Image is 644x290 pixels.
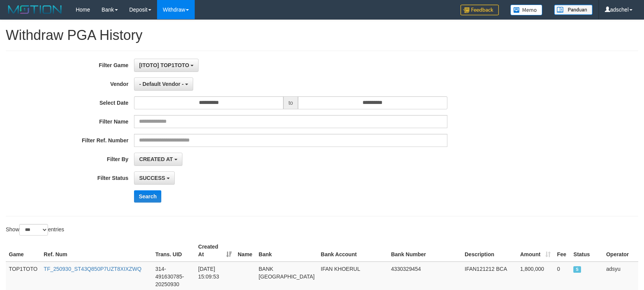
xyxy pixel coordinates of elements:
[6,4,64,15] img: MOTION_logo.png
[134,59,199,72] button: [ITOTO] TOP1TOTO
[6,240,41,262] th: Game
[152,240,195,262] th: Trans. UID
[44,266,141,272] a: TF_250930_ST43Q850P7UZT8XIXZWQ
[41,240,152,262] th: Ref. Num
[139,156,173,162] span: CREATED AT
[139,62,189,68] span: [ITOTO] TOP1TOTO
[388,240,462,262] th: Bank Number
[19,224,48,236] select: Showentries
[510,5,543,15] img: Button%20Memo.svg
[318,240,388,262] th: Bank Account
[6,224,64,236] label: Show entries
[570,240,603,262] th: Status
[603,240,638,262] th: Operator
[283,96,298,109] span: to
[573,266,581,273] span: SUCCESS
[195,240,235,262] th: Created At: activate to sort column ascending
[139,81,184,87] span: - Default Vendor -
[517,240,554,262] th: Amount: activate to sort column ascending
[554,240,570,262] th: Fee
[134,77,193,91] button: - Default Vendor -
[6,28,638,43] h1: Withdraw PGA History
[235,240,256,262] th: Name
[134,190,161,203] button: Search
[256,240,318,262] th: Bank
[134,171,175,185] button: SUCCESS
[139,175,165,181] span: SUCCESS
[134,153,182,166] button: CREATED AT
[460,5,499,15] img: Feedback.jpg
[462,240,517,262] th: Description
[554,5,593,15] img: panduan.png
